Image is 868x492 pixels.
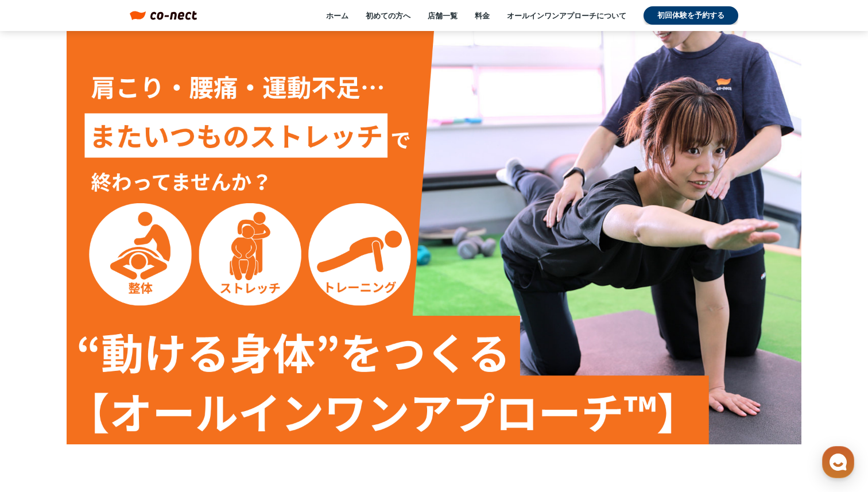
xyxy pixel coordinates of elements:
a: 初回体験を予約する [644,6,738,25]
a: 設定 [148,364,220,393]
a: 店舗一覧 [428,10,458,21]
a: 料金 [475,10,490,21]
a: 初めての方へ [366,10,410,21]
a: ホーム [3,364,76,393]
a: チャット [76,364,148,393]
span: 設定 [177,381,191,390]
span: ホーム [29,381,50,390]
span: チャット [98,382,126,391]
a: オールインワンアプローチについて [507,10,626,21]
a: ホーム [326,10,348,21]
